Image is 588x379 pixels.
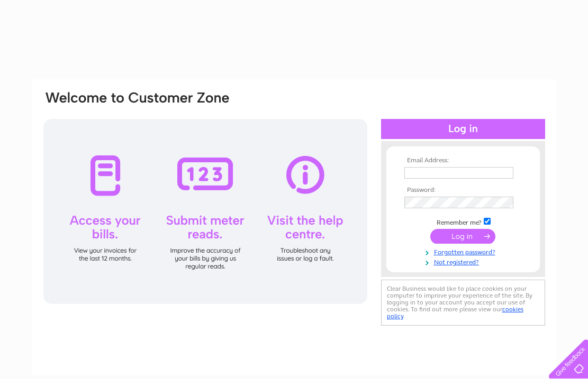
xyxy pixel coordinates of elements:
div: Clear Business would like to place cookies on your computer to improve your experience of the sit... [381,280,545,326]
input: Submit [430,229,495,244]
th: Password: [402,187,524,194]
a: Forgotten password? [404,246,524,256]
td: Remember me? [402,216,524,227]
a: Not registered? [404,256,524,266]
th: Email Address: [402,157,524,164]
a: cookies policy [387,306,523,320]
